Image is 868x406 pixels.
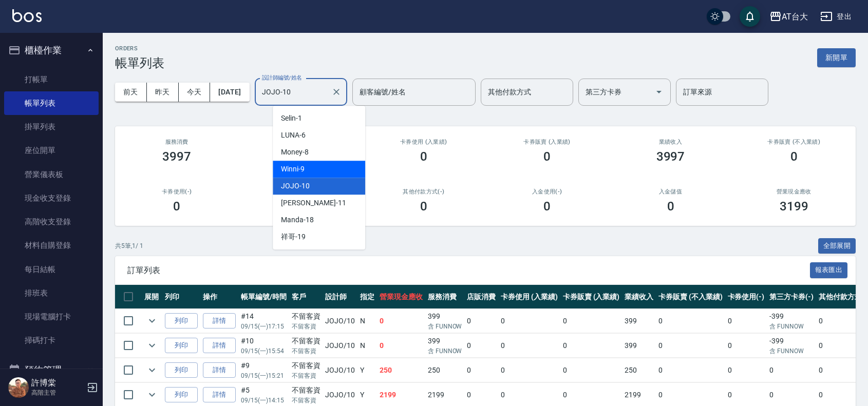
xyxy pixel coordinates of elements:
th: 指定 [357,285,377,309]
label: 設計師編號/姓名 [262,74,302,82]
th: 業績收入 [622,285,656,309]
p: 含 FUNNOW [428,322,462,331]
td: 0 [725,309,767,333]
p: 不留客資 [292,322,320,331]
button: 櫃檯作業 [4,37,99,64]
a: 打帳單 [4,68,99,91]
a: 營業儀表板 [4,163,99,186]
p: 含 FUNNOW [769,346,814,356]
h2: 店販消費 [251,139,349,145]
span: Money -8 [281,147,309,158]
button: expand row [144,338,160,353]
td: 0 [725,334,767,358]
th: 第三方卡券(-) [767,285,816,309]
p: 含 FUNNOW [428,346,462,356]
td: 250 [377,358,425,382]
h2: 卡券販賣 (入業績) [498,139,596,145]
td: 250 [425,358,465,382]
span: Winni -9 [281,164,305,175]
a: 高階收支登錄 [4,210,99,234]
h3: 0 [420,149,427,164]
span: Selin -1 [281,113,302,124]
h3: 服務消費 [127,139,226,145]
button: 新開單 [817,48,856,67]
h2: 入金儲值 [621,188,720,195]
td: 0 [767,358,816,382]
td: 0 [656,334,725,358]
h3: 0 [543,199,551,214]
button: save [740,6,760,27]
a: 報表匯出 [810,265,848,275]
p: 含 FUNNOW [769,322,814,331]
td: 399 [622,309,656,333]
button: 登出 [816,7,856,26]
h3: 0 [173,199,180,214]
button: 預約管理 [4,357,99,383]
div: 不留客資 [292,311,320,322]
a: 新開單 [817,52,856,62]
button: 全部展開 [818,238,856,254]
td: 0 [498,309,560,333]
button: 列印 [165,338,198,354]
button: [DATE] [210,83,249,102]
p: 09/15 (一) 14:15 [241,396,287,405]
h3: 0 [667,199,674,214]
th: 展開 [142,285,162,309]
h3: 3997 [162,149,191,164]
h2: 業績收入 [621,139,720,145]
td: 0 [725,358,767,382]
h2: 卡券販賣 (不入業績) [745,139,843,145]
td: JOJO /10 [323,358,357,382]
span: JOJO -10 [281,181,310,191]
th: 卡券販賣 (不入業績) [656,285,725,309]
button: expand row [144,387,160,402]
th: 帳單編號/時間 [238,285,289,309]
a: 現金收支登錄 [4,186,99,210]
a: 現場電腦打卡 [4,305,99,328]
button: 今天 [179,83,211,102]
div: 不留客資 [292,360,320,371]
h3: 3199 [780,199,808,214]
button: 報表匯出 [810,262,848,278]
h2: 卡券使用 (入業績) [374,139,473,145]
th: 設計師 [323,285,357,309]
td: 0 [560,309,622,333]
p: 09/15 (一) 17:15 [241,322,287,331]
h3: 帳單列表 [115,56,164,70]
h3: 0 [790,149,798,164]
span: [PERSON_NAME] -11 [281,198,346,208]
button: 列印 [165,387,198,403]
th: 列印 [162,285,200,309]
td: -399 [767,309,816,333]
p: 不留客資 [292,396,320,405]
td: 0 [464,358,498,382]
th: 卡券使用(-) [725,285,767,309]
img: Logo [12,9,42,22]
button: 列印 [165,362,198,378]
h2: 入金使用(-) [498,188,596,195]
td: #14 [238,309,289,333]
div: 不留客資 [292,336,320,346]
td: Y [357,358,377,382]
button: expand row [144,313,160,328]
td: 0 [464,334,498,358]
a: 每日結帳 [4,258,99,281]
p: 不留客資 [292,346,320,356]
button: 前天 [115,83,147,102]
p: 09/15 (一) 15:21 [241,371,287,380]
h2: 營業現金應收 [745,188,843,195]
a: 座位開單 [4,139,99,162]
td: 0 [377,309,425,333]
p: 高階主管 [31,388,84,397]
td: 0 [560,358,622,382]
a: 掛單列表 [4,115,99,139]
a: 掃碼打卡 [4,328,99,352]
td: N [357,309,377,333]
td: 0 [656,309,725,333]
span: Manda -18 [281,215,314,225]
td: 399 [425,309,465,333]
a: 詳情 [203,362,236,378]
button: Clear [329,85,344,99]
th: 卡券販賣 (入業績) [560,285,622,309]
td: 0 [464,309,498,333]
